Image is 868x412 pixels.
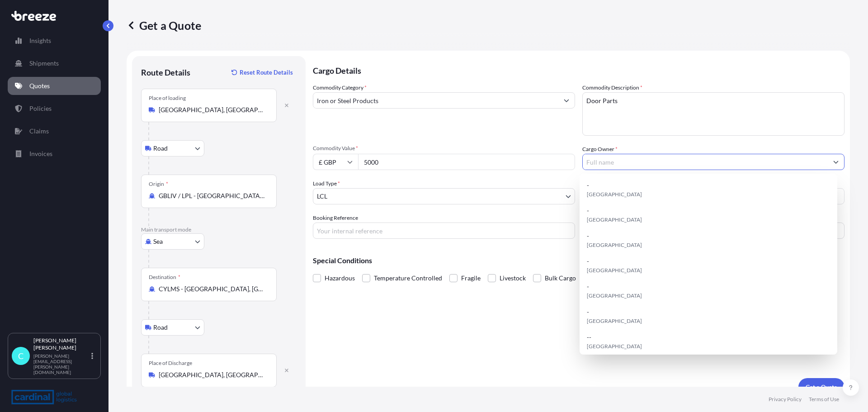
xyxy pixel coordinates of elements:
div: Destination [149,274,180,281]
input: Place of Discharge [159,370,265,379]
span: Bulk Cargo [545,271,576,285]
button: Select transport [141,140,204,156]
span: - [587,232,589,241]
p: Terms of Use [809,396,839,403]
span: - [587,282,589,291]
input: Type amount [358,154,575,170]
img: organization-logo [11,390,77,404]
span: C [18,351,24,360]
p: Route Details [141,67,190,78]
div: Origin [149,180,168,188]
label: Commodity Description [582,83,642,92]
label: Cargo Owner [582,145,618,154]
p: Invoices [29,149,52,158]
label: Booking Reference [313,213,358,223]
span: - [587,181,589,190]
p: Policies [29,104,52,113]
span: Hazardous [325,271,355,285]
input: Place of loading [159,105,265,114]
button: Show suggestions [558,92,575,109]
p: [PERSON_NAME][EMAIL_ADDRESS][PERSON_NAME][DOMAIN_NAME] [33,353,90,375]
span: [GEOGRAPHIC_DATA] [587,241,642,250]
input: Select a commodity type [313,92,558,109]
span: [GEOGRAPHIC_DATA] [587,342,642,351]
span: [GEOGRAPHIC_DATA] [587,215,642,224]
p: Quotes [29,81,50,90]
p: [PERSON_NAME] [PERSON_NAME] [33,337,90,351]
p: Privacy Policy [769,396,802,403]
p: Reset Route Details [240,68,293,77]
span: [GEOGRAPHIC_DATA] [587,291,642,300]
p: Get a Quote [127,18,201,33]
span: Temperature Controlled [374,271,442,285]
p: Claims [29,127,49,136]
button: Select transport [141,233,204,250]
p: Cargo Details [313,56,844,83]
span: [GEOGRAPHIC_DATA] [587,317,642,326]
span: Load Type [313,179,340,188]
span: - [587,206,589,215]
span: LCL [317,192,327,201]
input: Full name [583,154,828,170]
span: [GEOGRAPHIC_DATA] [587,266,642,275]
span: - [587,257,589,266]
span: -- [587,333,591,342]
input: Origin [159,191,265,200]
span: [GEOGRAPHIC_DATA] [587,190,642,199]
input: Destination [159,284,265,294]
div: Place of Discharge [149,360,192,367]
button: Select transport [141,319,204,336]
p: Shipments [29,59,59,68]
button: Show suggestions [828,154,844,170]
div: Place of loading [149,95,186,102]
p: Get a Quote [806,383,837,392]
label: Commodity Category [313,83,367,92]
span: - [587,308,589,317]
p: Main transport mode [141,226,297,233]
p: Special Conditions [313,257,844,264]
span: Fragile [461,271,481,285]
span: Road [153,144,168,153]
span: Livestock [500,271,526,285]
p: Insights [29,36,51,45]
input: Your internal reference [313,223,575,239]
span: Road [153,323,168,332]
span: Sea [153,237,163,246]
span: Commodity Value [313,145,575,152]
